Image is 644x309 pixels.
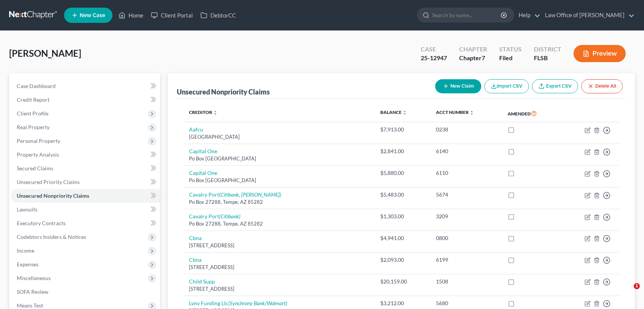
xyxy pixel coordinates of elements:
div: $3,212.00 [380,299,424,307]
span: Property Analysis [17,151,59,158]
span: Means Test [17,302,43,309]
a: Balance unfold_more [380,109,407,115]
a: Credit Report [11,93,160,107]
div: Chapter [459,54,487,62]
span: Client Profile [17,110,48,117]
div: Po Box [GEOGRAPHIC_DATA] [189,177,368,184]
a: Cbna [189,235,202,241]
button: Import CSV [484,79,529,93]
div: $2,093.00 [380,256,424,264]
span: Miscellaneous [17,275,51,281]
input: Search by name... [432,8,502,22]
span: [PERSON_NAME] [9,48,81,59]
a: Law Office of [PERSON_NAME] [541,8,634,22]
div: 6110 [436,169,495,177]
div: 1508 [436,278,495,285]
div: Filed [499,54,522,62]
a: Secured Claims [11,162,160,175]
a: Capital One [189,148,217,154]
button: New Claim [435,79,481,93]
span: Credit Report [17,96,50,103]
a: Creditor unfold_more [189,109,218,115]
span: SOFA Review [17,288,48,295]
a: Client Portal [147,8,197,22]
div: [STREET_ADDRESS] [189,285,368,293]
div: [STREET_ADDRESS] [189,264,368,271]
div: Chapter [459,45,487,54]
a: Home [115,8,147,22]
a: Aafcu [189,126,203,133]
a: Child Supp [189,278,215,285]
div: $4,941.00 [380,234,424,242]
i: (Citibank, [PERSON_NAME]) [219,191,281,198]
i: (Citibank) [219,213,240,219]
a: Case Dashboard [11,79,160,93]
i: unfold_more [469,110,474,115]
div: $5,880.00 [380,169,424,177]
a: SOFA Review [11,285,160,299]
a: Cavalry Port(Citibank) [189,213,240,219]
div: Case [421,45,447,54]
button: Delete All [581,79,623,93]
a: Cavalry Port(Citibank, [PERSON_NAME]) [189,191,281,198]
span: Secured Claims [17,165,53,171]
span: Lawsuits [17,206,37,213]
a: Help [515,8,540,22]
a: Cbna [189,256,202,263]
iframe: Intercom live chat [618,283,636,301]
div: 5680 [436,299,495,307]
div: $20,159.00 [380,278,424,285]
div: 5674 [436,191,495,199]
a: Executory Contracts [11,216,160,230]
div: $5,483.00 [380,191,424,199]
div: 3209 [436,213,495,220]
a: Capital One [189,170,217,176]
div: District [534,45,561,54]
a: Unsecured Priority Claims [11,175,160,189]
span: Real Property [17,124,50,130]
i: (Synchrony Bank/Walmart) [228,300,287,306]
i: unfold_more [213,110,218,115]
span: Unsecured Priority Claims [17,179,80,185]
span: New Case [80,13,105,18]
span: Case Dashboard [17,83,56,89]
i: unfold_more [402,110,407,115]
div: $1,303.00 [380,213,424,220]
div: Status [499,45,522,54]
div: 6199 [436,256,495,264]
div: 25-12947 [421,54,447,62]
th: Amended [501,105,561,122]
span: Personal Property [17,138,60,144]
a: Unsecured Nonpriority Claims [11,189,160,203]
a: DebtorCC [197,8,240,22]
div: FLSB [534,54,561,62]
div: $2,841.00 [380,147,424,155]
a: Lawsuits [11,203,160,216]
button: Preview [574,45,626,62]
div: 6140 [436,147,495,155]
span: 7 [482,54,485,61]
span: Codebtors Insiders & Notices [17,234,86,240]
div: Po Box 27288, Tempe, AZ 85282 [189,199,368,206]
span: Unsecured Nonpriority Claims [17,192,89,199]
div: [GEOGRAPHIC_DATA] [189,133,368,141]
a: Acct Number unfold_more [436,109,474,115]
span: Expenses [17,261,38,267]
div: Unsecured Nonpriority Claims [177,87,270,96]
div: 0800 [436,234,495,242]
span: 1 [634,283,640,289]
div: Po Box [GEOGRAPHIC_DATA] [189,155,368,162]
a: Property Analysis [11,148,160,162]
div: $7,913.00 [380,126,424,133]
a: Export CSV [532,79,578,93]
a: Lvnv Funding Llc(Synchrony Bank/Walmart) [189,300,287,306]
div: 0238 [436,126,495,133]
div: Po Box 27288, Tempe, AZ 85282 [189,220,368,227]
span: Income [17,247,34,254]
span: Executory Contracts [17,220,66,226]
div: [STREET_ADDRESS] [189,242,368,249]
